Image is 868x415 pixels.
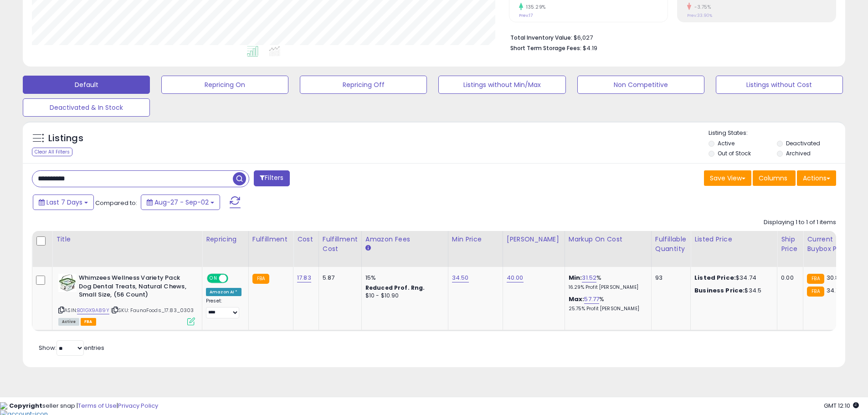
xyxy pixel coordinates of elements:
[827,273,843,282] span: 30.89
[297,235,315,244] div: Cost
[569,235,647,244] div: Markup on Cost
[111,307,194,314] span: | SKU: FaunaFoods_17.83_0303
[81,318,96,326] span: FBA
[58,274,195,324] div: ASIN:
[300,76,427,94] button: Repricing Off
[764,218,836,227] div: Displaying 1 to 1 of 1 items
[569,274,644,291] div: %
[781,235,799,254] div: Ship Price
[365,292,441,300] div: $10 - $10.90
[206,235,245,244] div: Repricing
[569,273,582,282] b: Min:
[56,235,198,244] div: Title
[709,129,845,138] p: Listing States:
[141,195,220,210] button: Aug-27 - Sep-02
[786,149,811,157] label: Archived
[365,235,444,244] div: Amazon Fees
[694,274,770,282] div: $34.74
[577,76,704,94] button: Non Competitive
[694,235,773,244] div: Listed Price
[323,274,354,282] div: 5.87
[161,76,288,94] button: Repricing On
[510,31,829,42] li: $6,027
[584,295,599,304] a: 57.77
[23,98,150,117] button: Deactivated & In Stock
[438,76,565,94] button: Listings without Min/Max
[694,273,736,282] b: Listed Price:
[452,273,469,282] a: 34.50
[753,170,796,186] button: Columns
[206,288,241,296] div: Amazon AI *
[569,295,585,303] b: Max:
[254,170,289,186] button: Filters
[582,273,596,282] a: 31.52
[39,343,104,352] span: Show: entries
[694,286,745,295] b: Business Price:
[655,274,683,282] div: 93
[23,76,150,94] button: Default
[58,274,77,292] img: 51W4bZEWA1L._SL40_.jpg
[507,273,524,282] a: 40.00
[46,198,82,207] span: Last 7 Days
[77,307,109,314] a: B01GX9A89Y
[718,149,751,157] label: Out of Stock
[704,170,751,186] button: Save View
[569,295,644,312] div: %
[154,198,209,207] span: Aug-27 - Sep-02
[781,274,796,282] div: 0.00
[58,318,79,326] span: All listings currently available for purchase on Amazon
[507,235,561,244] div: [PERSON_NAME]
[807,287,824,297] small: FBA
[583,44,597,52] span: $4.19
[227,275,241,282] span: OFF
[716,76,843,94] button: Listings without Cost
[323,235,358,254] div: Fulfillment Cost
[691,4,711,10] small: -3.75%
[297,273,311,282] a: 17.83
[79,274,190,302] b: Whimzees Wellness Variety Pack Dog Dental Treats, Natural Chews, Small Size, (56 Count)
[510,34,572,41] b: Total Inventory Value:
[797,170,836,186] button: Actions
[569,306,644,312] p: 25.75% Profit [PERSON_NAME]
[33,195,94,210] button: Last 7 Days
[569,284,644,291] p: 16.29% Profit [PERSON_NAME]
[759,174,787,183] span: Columns
[48,132,83,145] h5: Listings
[32,148,72,156] div: Clear All Filters
[95,199,137,207] span: Compared to:
[694,287,770,295] div: $34.5
[519,13,533,18] small: Prev: 17
[827,286,843,295] span: 34.74
[510,44,581,52] b: Short Term Storage Fees:
[786,139,820,147] label: Deactivated
[655,235,687,254] div: Fulfillable Quantity
[206,298,241,318] div: Preset:
[365,284,425,292] b: Reduced Prof. Rng.
[565,231,651,267] th: The percentage added to the cost of goods (COGS) that forms the calculator for Min & Max prices.
[687,13,712,18] small: Prev: 33.90%
[252,235,289,244] div: Fulfillment
[718,139,734,147] label: Active
[365,244,371,252] small: Amazon Fees.
[252,274,269,284] small: FBA
[807,235,854,254] div: Current Buybox Price
[208,275,219,282] span: ON
[452,235,499,244] div: Min Price
[807,274,824,284] small: FBA
[523,4,546,10] small: 135.29%
[365,274,441,282] div: 15%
